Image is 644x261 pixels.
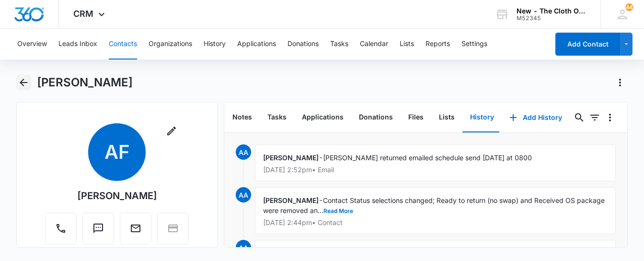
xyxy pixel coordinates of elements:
[149,29,192,59] button: Organizations
[263,166,608,173] p: [DATE] 2:52pm • Email
[323,208,353,214] button: Read More
[236,144,251,160] span: AA
[625,3,633,11] span: 44
[260,103,294,132] button: Tasks
[237,29,276,59] button: Applications
[625,3,633,11] div: notifications count
[323,154,532,162] span: [PERSON_NAME] returned emailed schedule send [DATE] at 0800
[45,213,77,244] button: Call
[204,29,226,59] button: History
[120,213,151,244] button: Email
[425,29,450,59] button: Reports
[294,103,351,132] button: Applications
[17,29,47,59] button: Overview
[517,15,586,22] div: account id
[431,103,462,132] button: Lists
[612,75,628,90] button: Actions
[400,29,414,59] button: Lists
[360,29,388,59] button: Calendar
[255,144,616,181] div: -
[236,187,251,202] span: AA
[401,103,431,132] button: Files
[263,219,608,226] p: [DATE] 2:44pm • Contact
[82,227,114,236] a: Text
[263,154,319,162] span: [PERSON_NAME]
[37,75,133,90] h1: [PERSON_NAME]
[236,240,251,255] span: AA
[602,110,618,125] button: Overflow Menu
[263,196,319,204] span: [PERSON_NAME]
[77,189,157,203] div: [PERSON_NAME]
[517,7,586,15] div: account name
[555,33,620,56] button: Add Contact
[120,227,151,236] a: Email
[109,29,137,59] button: Contacts
[88,123,146,181] span: AF
[351,103,401,132] button: Donations
[82,213,114,244] button: Text
[45,227,77,236] a: Call
[255,187,616,234] div: -
[16,75,31,90] button: Back
[287,29,319,59] button: Donations
[462,103,502,132] button: History
[330,29,348,59] button: Tasks
[587,110,602,125] button: Filters
[572,110,587,125] button: Search...
[58,29,97,59] button: Leads Inbox
[263,196,607,214] span: Contact Status selections changed; Ready to return (no swap) and Received OS package were removed...
[225,103,260,132] button: Notes
[461,29,487,59] button: Settings
[500,106,572,129] button: Add History
[73,9,93,19] span: CRM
